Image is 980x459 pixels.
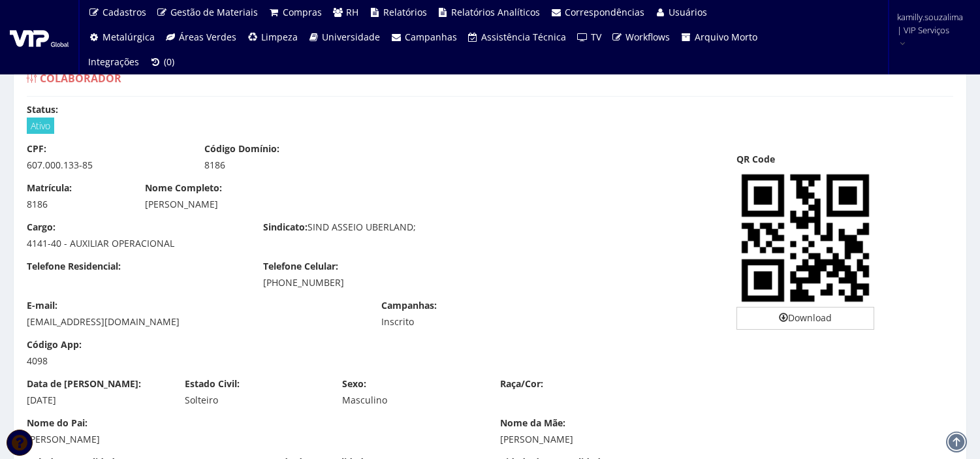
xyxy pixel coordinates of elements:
[381,299,437,312] label: Campanhas:
[462,25,572,50] a: Assistência Técnica
[204,159,362,172] div: 8186
[261,31,298,43] span: Limpeza
[322,31,380,43] span: Universidade
[179,31,236,43] span: Áreas Verdes
[83,25,160,50] a: Metalúrgica
[27,198,125,211] div: 8186
[500,377,543,390] label: Raça/Cor:
[405,31,457,43] span: Campanhas
[27,417,87,430] label: Nome do Pai:
[451,6,540,18] span: Relatórios Analíticos
[145,198,599,211] div: [PERSON_NAME]
[185,394,323,407] div: Solteiro
[607,25,676,50] a: Workflows
[27,182,72,195] label: Matrícula:
[103,31,155,43] span: Metalúrgica
[40,71,121,86] span: Colaborador
[385,25,462,50] a: Campanhas
[383,6,427,18] span: Relatórios
[381,315,539,328] div: Inscrito
[27,118,54,134] span: Ativo
[263,260,338,273] label: Telefone Celular:
[27,433,481,446] div: [PERSON_NAME]
[144,50,180,74] a: (0)
[27,299,57,312] label: E-mail:
[27,377,141,390] label: Data de [PERSON_NAME]:
[27,103,58,116] label: Status:
[591,31,601,43] span: TV
[27,338,82,351] label: Código App:
[500,433,954,446] div: [PERSON_NAME]
[283,6,322,18] span: Compras
[27,315,362,328] div: [EMAIL_ADDRESS][DOMAIN_NAME]
[27,260,121,273] label: Telefone Residencial:
[675,25,763,50] a: Arquivo Morto
[27,237,244,250] div: 4141-40 - AUXILIAR OPERACIONAL
[27,142,46,155] label: CPF:
[736,169,875,308] img: HejRntfP3qKe9HmT9JvhonauN5cHMHCBJ3gCBxBwgSd4AgcQcIEneAIHEHCBJ3gCBxBwgSd4AgcQcIEneAIHEHCBJ3gCBxBwg...
[185,377,240,390] label: Estado Civil:
[342,394,481,407] div: Masculino
[204,142,279,155] label: Código Domínio:
[27,394,165,407] div: [DATE]
[571,25,607,50] a: TV
[253,221,490,237] div: SIND ASSEIO UBERLAND;
[625,31,670,43] span: Workflows
[481,31,566,43] span: Assistência Técnica
[242,25,303,50] a: Limpeza
[170,6,258,18] span: Gestão de Materiais
[10,27,69,47] img: logo
[103,6,146,18] span: Cadastros
[88,55,139,68] span: Integrações
[263,276,480,289] div: [PHONE_NUMBER]
[263,221,308,234] label: Sindicato:
[145,182,222,195] label: Nome Completo:
[160,25,242,50] a: Áreas Verdes
[83,50,144,74] a: Integrações
[27,221,55,234] label: Cargo:
[303,25,386,50] a: Universidade
[669,6,707,18] span: Usuários
[695,31,757,43] span: Arquivo Morto
[565,6,644,18] span: Correspondências
[736,307,875,329] a: Download
[500,417,565,430] label: Nome da Mãe:
[27,159,185,172] div: 607.000.133-85
[164,55,174,68] span: (0)
[346,6,358,18] span: RH
[736,153,775,166] label: QR Code
[27,355,125,368] div: 4098
[342,377,366,390] label: Sexo:
[897,10,963,37] span: kamilly.souzalima | VIP Serviços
